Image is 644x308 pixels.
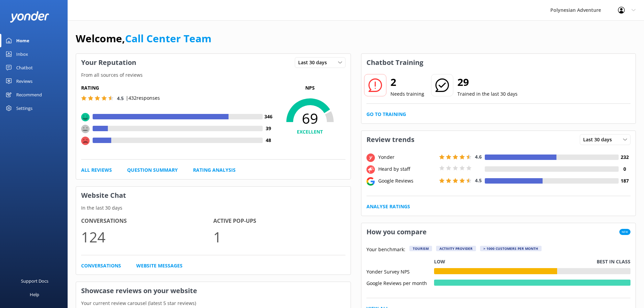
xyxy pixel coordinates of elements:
[16,34,29,47] div: Home
[126,94,160,102] p: | 432 responses
[16,74,32,88] div: Reviews
[619,229,630,235] span: New
[76,30,211,47] h1: Welcome,
[390,74,424,90] h2: 2
[409,246,432,251] div: Tourism
[377,153,437,161] div: Yonder
[81,226,213,248] p: 124
[366,246,405,254] p: Your benchmark:
[475,177,482,184] span: 4.5
[21,274,48,288] div: Support Docs
[619,177,630,185] h4: 187
[125,31,211,45] a: Call Center Team
[457,74,518,90] h2: 29
[457,90,518,98] p: Trained in the last 30 days
[275,84,345,92] p: NPS
[366,268,434,274] div: Yonder Survey NPS
[366,203,410,210] a: Analyse Ratings
[366,280,434,286] div: Google Reviews per month
[76,282,351,300] h3: Showcase reviews on your website
[436,246,476,251] div: Activity Provider
[136,262,183,269] a: Website Messages
[361,223,432,241] h3: How you compare
[76,54,141,71] h3: Your Reputation
[76,187,351,204] h3: Website Chat
[377,177,437,185] div: Google Reviews
[16,47,28,61] div: Inbox
[597,258,630,265] p: Best in class
[81,166,112,174] a: All Reviews
[263,137,275,144] h4: 48
[127,166,178,174] a: Question Summary
[117,95,124,101] span: 4.5
[583,136,616,143] span: Last 30 days
[81,262,121,269] a: Conversations
[275,110,345,127] span: 69
[434,258,445,265] p: Low
[619,165,630,173] h4: 0
[81,84,275,92] h5: Rating
[480,246,542,251] div: > 1000 customers per month
[361,131,420,148] h3: Review trends
[377,165,437,173] div: Heard by staff
[76,204,351,212] p: In the last 30 days
[361,54,428,71] h3: Chatbot Training
[213,217,345,226] h4: Active Pop-ups
[298,59,331,66] span: Last 30 days
[213,226,345,248] p: 1
[16,61,33,74] div: Chatbot
[16,101,32,115] div: Settings
[619,153,630,161] h4: 232
[81,217,213,226] h4: Conversations
[16,88,42,101] div: Recommend
[76,300,351,307] p: Your current review carousel (latest 5 star reviews)
[263,125,275,132] h4: 39
[76,71,351,79] p: From all sources of reviews
[475,153,482,160] span: 4.6
[366,111,406,118] a: Go to Training
[275,128,345,136] h4: EXCELLENT
[390,90,424,98] p: Needs training
[193,166,236,174] a: Rating Analysis
[30,288,39,301] div: Help
[263,113,275,120] h4: 346
[10,11,49,22] img: yonder-white-logo.png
